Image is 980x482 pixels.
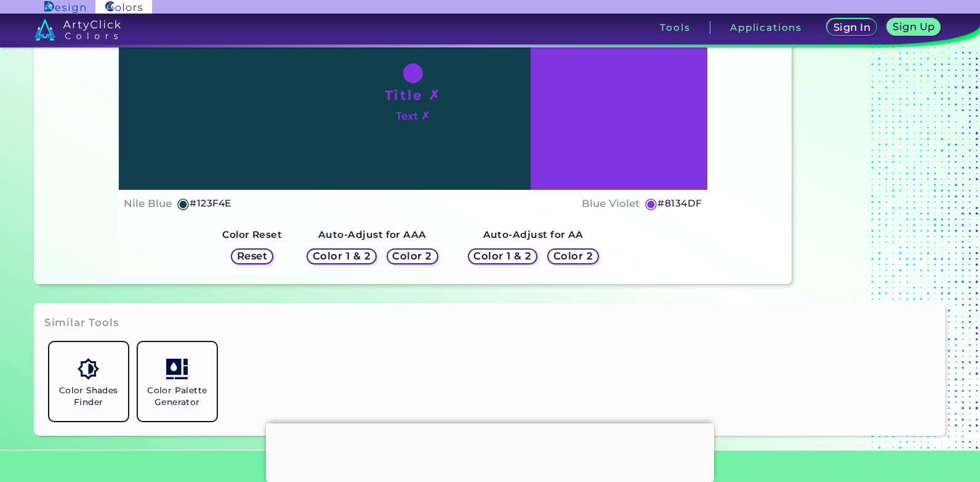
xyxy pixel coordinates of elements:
h5: Color 1 & 2 [476,251,529,261]
strong: Auto-Adjust for AAA [318,229,427,240]
h5: Sign In [835,23,869,32]
h5: Color Shades Finder [54,385,123,408]
h5: ◉ [177,196,190,211]
h5: Color 1 & 2 [316,251,368,261]
a: Sign In [829,20,874,35]
h4: Text ✗ [396,107,430,125]
h3: Applications [730,23,802,32]
img: icon_color_shades.svg [78,358,99,380]
strong: Auto-Adjust for AA [483,229,584,240]
h5: Sign Up [895,22,933,31]
img: ArtyClick Design logo [44,1,86,13]
h5: Reset [238,251,266,261]
a: Color Palette Generator [133,337,222,426]
strong: Color Reset [222,229,282,240]
img: logo_artyclick_colors_white.svg [34,18,121,41]
h4: Blue Violet [582,195,640,213]
h4: Nile Blue [124,195,172,213]
h5: #123F4E [190,195,231,211]
h5: Color 2 [555,251,591,261]
h3: Tools [660,23,690,32]
img: icon_col_pal_col.svg [166,358,188,380]
h1: Title ✗ [385,86,441,104]
a: Color Shades Finder [44,337,133,426]
h5: ◉ [645,196,658,211]
a: Sign Up [890,20,938,35]
h5: Color Palette Generator [143,385,212,408]
h5: Color 2 [395,251,430,261]
h5: #8134DF [657,195,702,211]
iframe: Advertisement [266,423,714,479]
